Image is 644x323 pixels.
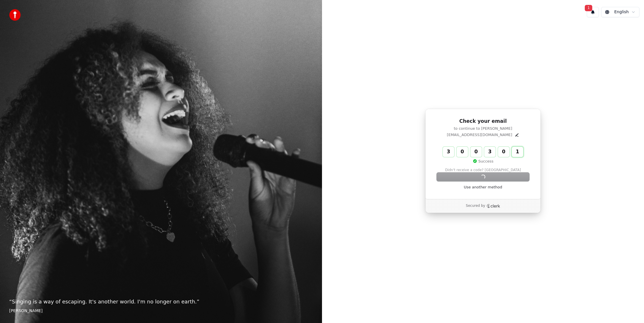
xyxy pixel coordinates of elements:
[587,7,599,17] button: 1
[473,159,493,164] p: Success
[443,147,535,157] input: Enter verification code
[585,5,592,11] span: 1
[464,185,502,190] a: Use another method
[9,9,21,21] img: youka
[437,118,529,125] h1: Check your email
[9,308,313,314] footer: [PERSON_NAME]
[9,298,313,306] p: “ Singing is a way of escaping. It's another world. I'm no longer on earth. ”
[437,126,529,131] p: to continue to [PERSON_NAME]
[515,133,519,137] button: Edit
[447,132,512,137] p: [EMAIL_ADDRESS][DOMAIN_NAME]
[486,204,500,208] a: Clerk logo
[466,204,485,208] p: Secured by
